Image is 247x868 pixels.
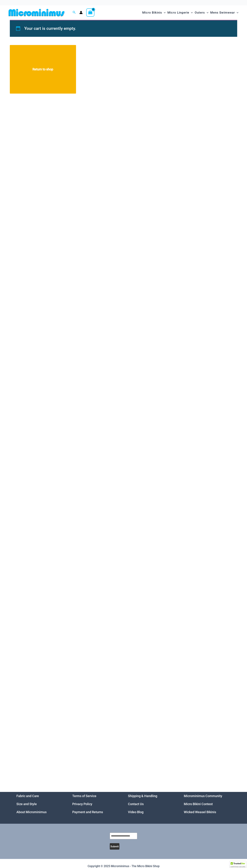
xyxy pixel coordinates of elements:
[184,792,231,816] nav: Menu
[72,792,119,816] nav: Menu
[16,810,47,814] a: About Microminimus
[86,8,94,17] a: View Shopping Cart, empty
[210,8,235,17] span: Mens Swimwear
[184,794,222,798] a: Microminimus Community
[73,10,76,15] a: Search icon link
[162,8,166,17] span: Menu Toggle
[142,8,162,17] span: Micro Bikinis
[195,8,205,17] span: Outers
[10,45,76,94] a: Return to shop
[128,792,175,816] nav: Menu
[141,7,240,19] nav: Site Navigation
[184,810,216,814] a: Wicked Weasel Bikinis
[167,7,194,18] a: Micro LingerieMenu ToggleMenu Toggle
[7,9,66,17] img: MM SHOP LOGO FLAT
[128,794,157,798] a: Shipping & Handling
[209,7,239,18] a: Mens SwimwearMenu ToggleMenu Toggle
[167,8,189,17] span: Micro Lingerie
[235,8,238,17] span: Menu Toggle
[16,802,37,806] a: Size and Style
[72,792,119,816] aside: Footer Widget 2
[72,810,103,814] a: Payment and Returns
[128,810,143,814] a: Video Blog
[184,802,213,806] a: Micro Bikini Contest
[205,8,208,17] span: Menu Toggle
[72,802,92,806] a: Privacy Policy
[141,7,167,18] a: Micro BikinisMenu ToggleMenu Toggle
[230,861,246,868] div: TrustedSite Certified
[16,792,63,816] aside: Footer Widget 1
[79,11,83,14] a: Account icon link
[10,20,237,37] div: Your cart is currently empty.
[110,843,119,850] button: Submit
[194,7,209,18] a: OutersMenu ToggleMenu Toggle
[72,794,96,798] a: Terms of Service
[184,792,231,816] aside: Footer Widget 4
[16,794,39,798] a: Fabric and Care
[16,792,63,816] nav: Menu
[128,792,175,816] aside: Footer Widget 3
[189,8,193,17] span: Menu Toggle
[128,802,144,806] a: Contact Us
